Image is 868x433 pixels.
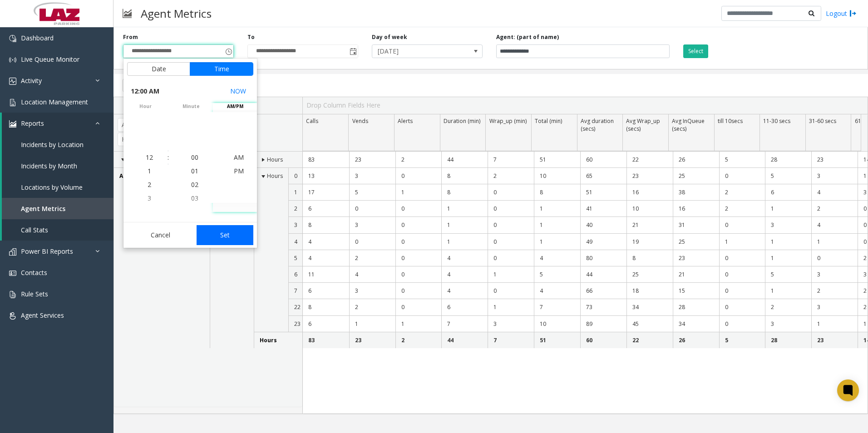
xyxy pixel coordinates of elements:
span: 1 [148,167,151,175]
span: Reports [21,119,44,128]
span: Hours [267,172,283,180]
td: 40 [580,217,626,233]
td: 2 [395,332,442,348]
td: 4 [441,266,488,283]
td: 18 [626,283,673,299]
td: 8 [626,250,673,266]
td: 26 [673,152,719,168]
td: 1 [765,250,811,266]
td: 23 [349,152,395,168]
td: 0 [488,234,534,250]
td: 38 [673,184,719,201]
td: 3 [349,283,395,299]
td: 1 [395,316,442,332]
span: 12 [146,153,153,162]
td: 1 [441,201,488,217]
img: 'icon' [9,99,16,106]
td: 25 [673,168,719,184]
span: 7 [294,287,297,295]
span: 3 [294,221,297,229]
td: 41 [580,201,626,217]
td: 51 [580,184,626,201]
td: 5 [349,184,395,201]
span: Agent Services [21,311,64,320]
td: 3 [349,217,395,233]
span: Incidents by Location [21,140,84,149]
span: 1 [294,188,297,196]
td: 0 [395,217,442,233]
td: 4 [534,283,580,299]
span: Avg Wrap_up (secs) [626,117,660,133]
td: 73 [580,299,626,315]
img: logout [849,9,857,18]
td: 23 [349,332,395,348]
td: 13 [303,168,349,184]
span: Avg InQueue (secs) [672,117,705,133]
span: 5 [294,254,297,262]
td: 5 [765,168,811,184]
td: 3 [811,266,858,283]
td: 6 [303,316,349,332]
img: 'icon' [9,291,16,298]
td: 15 [673,283,719,299]
span: 22 [294,303,301,311]
span: Incidents by Month [21,162,77,170]
td: 0 [395,266,442,283]
td: 2 [395,152,442,168]
span: All agents [119,172,148,180]
td: 16 [673,201,719,217]
td: 45 [626,316,673,332]
button: Select now [227,83,250,99]
td: 49 [580,234,626,250]
td: 34 [626,299,673,315]
td: 0 [719,250,765,266]
td: 0 [395,201,442,217]
td: 0 [395,234,442,250]
td: 10 [534,316,580,332]
span: 00 [191,153,198,162]
span: 01 [191,167,198,175]
td: 0 [395,168,442,184]
td: 0 [395,250,442,266]
span: 2 [294,205,297,212]
td: 1 [534,217,580,233]
span: Location Management [21,98,88,106]
td: 5 [719,332,765,348]
td: 4 [349,266,395,283]
td: 34 [673,316,719,332]
button: Time tab [190,62,253,76]
span: PM [234,167,244,175]
span: Drop Column Fields Here [306,101,380,109]
td: 0 [488,184,534,201]
td: 0 [488,250,534,266]
td: 10 [626,201,673,217]
td: 80 [580,250,626,266]
span: Locations by Volume [21,183,83,192]
td: 4 [303,234,349,250]
h3: Agent Metrics [136,2,216,25]
td: 2 [488,168,534,184]
span: 3 [148,194,151,202]
span: Toggle popup [348,45,358,58]
td: 0 [719,299,765,315]
td: 51 [534,152,580,168]
span: Alerts [398,117,413,125]
td: 8 [441,168,488,184]
span: Call Stats [21,226,48,234]
span: Activity [21,76,42,85]
td: 0 [719,168,765,184]
td: 83 [303,152,349,168]
td: 8 [441,184,488,201]
td: 7 [488,152,534,168]
td: 17 [303,184,349,201]
td: 44 [580,266,626,283]
td: 0 [349,201,395,217]
td: 89 [580,316,626,332]
td: 3 [811,299,858,315]
td: 1 [534,234,580,250]
td: 1 [488,266,534,283]
td: 6 [765,184,811,201]
td: 0 [395,299,442,315]
td: 6 [303,283,349,299]
img: 'icon' [9,312,16,320]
